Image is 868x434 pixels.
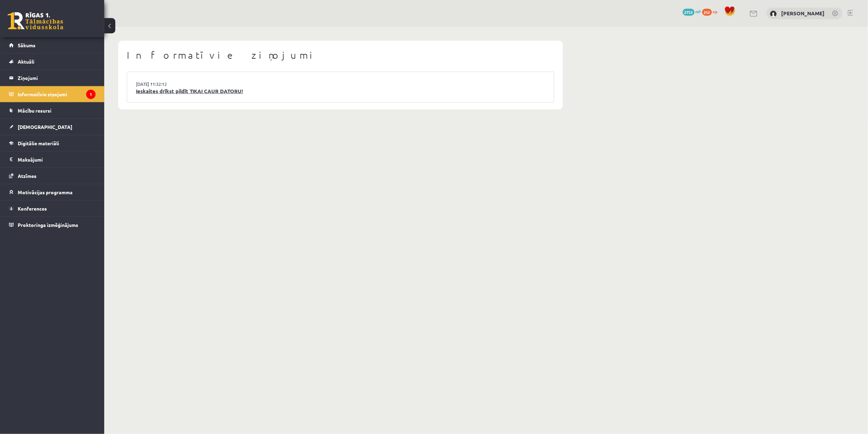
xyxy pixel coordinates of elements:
[9,135,96,151] a: Digitālie materiāli
[683,9,695,16] span: 2753
[9,70,96,86] a: Ziņojumi
[18,70,96,86] legend: Ziņojumi
[9,152,96,167] a: Maksājumi
[9,37,96,53] a: Sākums
[8,12,63,30] a: Rīgas 1. Tālmācības vidusskola
[18,58,34,65] span: Aktuāli
[9,200,96,216] a: Konferences
[9,103,96,118] a: Mācību resursi
[18,124,72,130] span: [DEMOGRAPHIC_DATA]
[9,119,96,135] a: [DEMOGRAPHIC_DATA]
[9,184,96,200] a: Motivācijas programma
[18,140,59,146] span: Digitālie materiāli
[18,222,78,228] span: Proktoringa izmēģinājums
[770,10,777,17] img: Agnese Krūmiņa
[9,86,96,102] a: Informatīvie ziņojumi1
[683,9,701,14] a: 2753 mP
[18,86,96,102] legend: Informatīvie ziņojumi
[702,9,712,16] span: 252
[9,54,96,69] a: Aktuāli
[713,9,718,14] span: xp
[9,217,96,233] a: Proktoringa izmēģinājums
[86,90,96,99] i: 1
[781,10,825,17] a: [PERSON_NAME]
[696,9,701,14] span: mP
[18,107,51,114] span: Mācību resursi
[18,173,36,179] span: Atzīmes
[127,49,554,61] h1: Informatīvie ziņojumi
[136,81,188,88] a: [DATE] 11:32:12
[9,168,96,184] a: Atzīmes
[18,205,47,212] span: Konferences
[18,152,96,167] legend: Maksājumi
[18,42,35,48] span: Sākums
[18,189,73,195] span: Motivācijas programma
[136,87,545,95] a: Ieskaites drīkst pildīt TIKAI CAUR DATORU!
[702,9,721,14] a: 252 xp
